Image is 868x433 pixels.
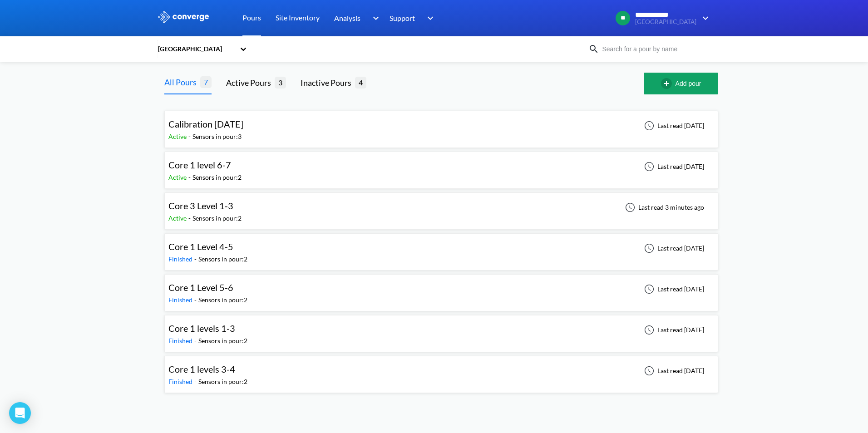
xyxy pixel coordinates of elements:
[168,214,188,222] span: Active
[194,337,198,344] span: -
[639,365,707,376] div: Last read [DATE]
[588,44,599,54] img: icon-search.svg
[639,120,707,131] div: Last read [DATE]
[334,12,360,24] span: Analysis
[226,76,275,89] div: Active Pours
[168,173,188,181] span: Active
[168,255,194,263] span: Finished
[168,337,194,344] span: Finished
[644,73,718,94] button: Add pour
[168,296,194,304] span: Finished
[301,76,355,89] div: Inactive Pours
[198,295,247,305] div: Sensors in pour: 2
[168,159,231,170] span: Core 1 level 6-7
[194,296,198,304] span: -
[620,202,707,213] div: Last read 3 minutes ago
[168,364,235,374] span: Core 1 levels 3-4
[421,13,436,24] img: downArrow.svg
[639,243,707,254] div: Last read [DATE]
[639,325,707,335] div: Last read [DATE]
[168,282,233,293] span: Core 1 Level 5-6
[661,78,676,89] img: add-circle-outline.svg
[164,244,718,251] a: Core 1 Level 4-5Finished-Sensors in pour:2Last read [DATE]
[188,173,192,181] span: -
[164,325,718,333] a: Core 1 levels 1-3Finished-Sensors in pour:2Last read [DATE]
[194,255,198,263] span: -
[9,402,31,424] div: Open Intercom Messenger
[164,285,718,292] a: Core 1 Level 5-6Finished-Sensors in pour:2Last read [DATE]
[200,76,212,88] span: 7
[390,12,415,24] span: Support
[168,378,194,385] span: Finished
[194,378,198,385] span: -
[355,77,366,88] span: 4
[599,44,709,54] input: Search for a pour by name
[275,77,286,88] span: 3
[164,203,718,211] a: Core 3 Level 1-3Active-Sensors in pour:2Last read 3 minutes ago
[367,13,381,24] img: downArrow.svg
[164,76,200,89] div: All Pours
[168,200,233,211] span: Core 3 Level 1-3
[168,241,233,252] span: Core 1 Level 4-5
[188,214,192,222] span: -
[168,133,188,140] span: Active
[198,254,247,264] div: Sensors in pour: 2
[188,133,192,140] span: -
[635,19,696,25] span: [GEOGRAPHIC_DATA]
[157,44,235,54] div: [GEOGRAPHIC_DATA]
[198,377,247,387] div: Sensors in pour: 2
[192,132,242,142] div: Sensors in pour: 3
[639,161,707,172] div: Last read [DATE]
[192,213,242,223] div: Sensors in pour: 2
[198,336,247,346] div: Sensors in pour: 2
[639,284,707,295] div: Last read [DATE]
[164,121,718,129] a: Calibration [DATE]Active-Sensors in pour:3Last read [DATE]
[157,11,210,23] img: logo_ewhite.svg
[192,172,242,182] div: Sensors in pour: 2
[168,323,235,334] span: Core 1 levels 1-3
[168,118,243,129] span: Calibration [DATE]
[696,13,711,24] img: downArrow.svg
[164,366,718,374] a: Core 1 levels 3-4Finished-Sensors in pour:2Last read [DATE]
[164,162,718,170] a: Core 1 level 6-7Active-Sensors in pour:2Last read [DATE]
